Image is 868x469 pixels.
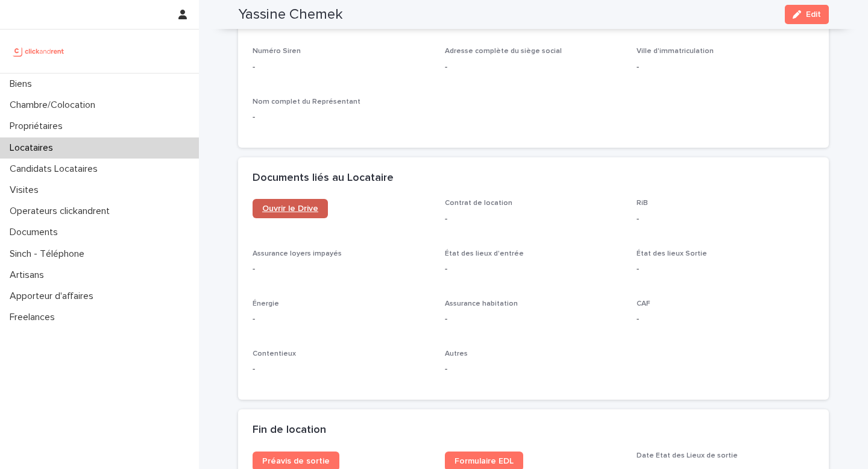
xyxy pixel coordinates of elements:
[445,313,623,326] p: -
[637,313,814,326] p: -
[253,363,430,376] p: -
[637,452,738,459] span: Date Etat des Lieux de sortie
[253,61,430,74] p: -
[5,206,119,217] p: Operateurs clickandrent
[253,313,430,326] p: -
[238,6,343,24] h2: Yassine Chemek
[806,10,821,19] span: Edit
[253,48,301,55] span: Numéro Siren
[445,263,623,275] p: -
[454,457,514,465] span: Formulaire EDL
[637,61,814,74] p: -
[262,457,330,465] span: Préavis de sortie
[637,200,648,207] span: RiB
[10,39,68,63] img: UCB0brd3T0yccxBKYDjQ
[637,250,707,257] span: État des lieux Sortie
[262,204,318,213] span: Ouvrir le Drive
[445,48,562,55] span: Adresse complète du siège social
[445,350,468,357] span: Autres
[5,142,63,154] p: Locataires
[5,291,103,302] p: Apporteur d'affaires
[253,350,296,357] span: Contentieux
[637,263,814,275] p: -
[445,213,623,225] p: -
[445,363,623,376] p: -
[5,248,94,260] p: Sinch - Téléphone
[785,5,829,24] button: Edit
[5,312,64,323] p: Freelances
[445,61,623,74] p: -
[253,199,328,218] a: Ouvrir le Drive
[253,250,342,257] span: Assurance loyers impayés
[637,300,650,307] span: CAF
[253,172,394,185] h2: Documents liés au Locataire
[253,424,326,437] h2: Fin de location
[637,213,814,225] p: -
[5,121,72,132] p: Propriétaires
[253,98,360,105] span: Nom complet du Représentant
[637,48,714,55] span: Ville d'immatriculation
[5,163,107,175] p: Candidats Locataires
[445,250,524,257] span: État des lieux d'entrée
[5,78,42,90] p: Biens
[253,263,430,275] p: -
[5,99,105,111] p: Chambre/Colocation
[5,269,54,281] p: Artisans
[445,300,518,307] span: Assurance habitation
[445,200,512,207] span: Contrat de location
[253,111,430,124] p: -
[253,300,279,307] span: Énergie
[5,227,68,238] p: Documents
[5,184,48,196] p: Visites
